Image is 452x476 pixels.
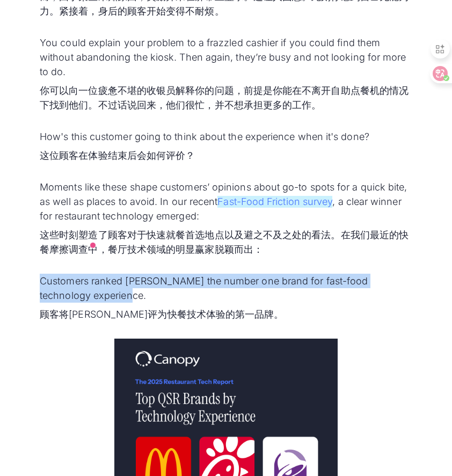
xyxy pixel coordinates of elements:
a: Fast-Food Friction survey [217,196,332,208]
p: Customers ranked [PERSON_NAME] the number one brand for fast-food technology experience. [40,274,412,326]
font: 这位顾客在体验结束后会如何评价？ [40,150,195,161]
p: You could explain your problem to a frazzled cashier if you could find them without abandoning th... [40,35,412,116]
p: Moments like these shape customers’ opinions about go-to spots for a quick bite, as well as place... [40,180,412,261]
p: How's this customer going to think about the experience when it's done? [40,129,412,167]
font: 顾客将[PERSON_NAME]评为快餐技术体验的第一品牌。 [40,309,283,320]
font: 你可以向一位疲惫不堪的收银员解释你的问题，前提是你能在不离开自助点餐机的情况下找到他们。不过话说回来，他们很忙，并不想承担更多的工作。 [40,85,409,111]
font: 这些时刻塑造了顾客对于快速就餐首选地点以及避之不及之处的看法。在我们最近的快餐摩擦调查中，餐厅技术领域的明显赢家脱颖而出： [40,229,409,255]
